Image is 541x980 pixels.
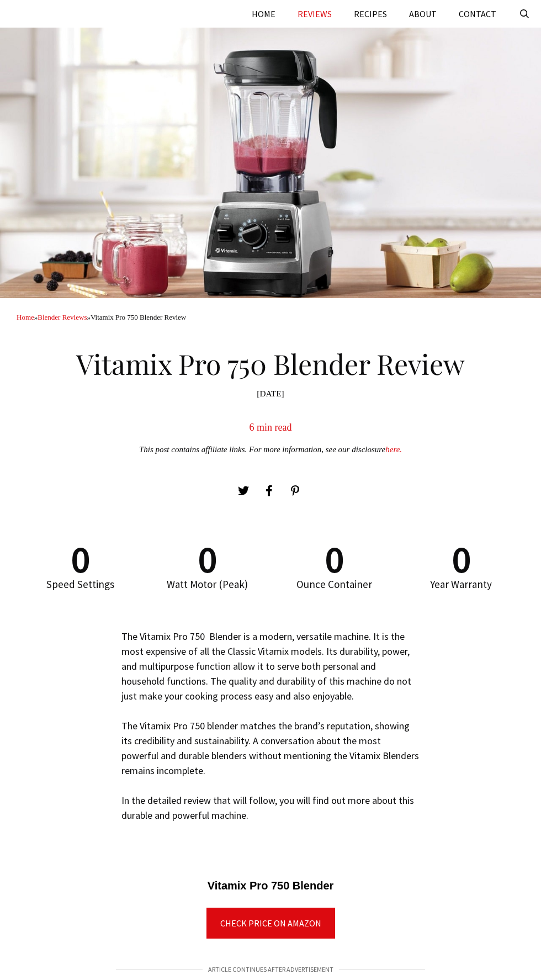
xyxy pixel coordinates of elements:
[71,540,90,578] span: 0
[38,313,87,321] a: Blender Reviews
[17,313,186,321] span: » »
[17,313,34,321] a: Home
[22,578,138,591] div: Speed Settings
[276,578,392,591] div: Ounce Container
[121,793,420,823] p: In the detailed review that will follow, you will find out more about this durable and powerful m...
[257,422,291,433] span: min read
[149,578,265,591] div: Watt Motor (Peak)
[208,966,333,973] span: ARTICLE CONTINUES AFTER ADVERTISEMENT
[198,540,217,578] span: 0
[121,718,420,778] p: The Vitamix Pro 750 blender matches the brand’s reputation, showing its credibility and sustainab...
[257,389,284,398] time: [DATE]
[139,445,402,454] em: This post contains affiliate links. For more information, see our disclosure
[452,540,471,578] span: 0
[403,578,519,591] div: Year Warranty
[385,445,402,454] a: here.
[91,313,186,321] span: Vitamix Pro 750 Blender Review
[17,339,524,383] h1: Vitamix Pro 750 Blender Review
[208,880,334,892] a: Vitamix Pro 750 Blender
[206,908,335,939] a: CHECK PRICE ON AMAZON
[121,629,420,703] p: The Vitamix Pro 750 Blender is a modern, versatile machine. It is the most expensive of all the C...
[325,540,344,578] span: 0
[250,422,254,433] span: 6
[270,859,270,859] img: lazy_placeholder.gif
